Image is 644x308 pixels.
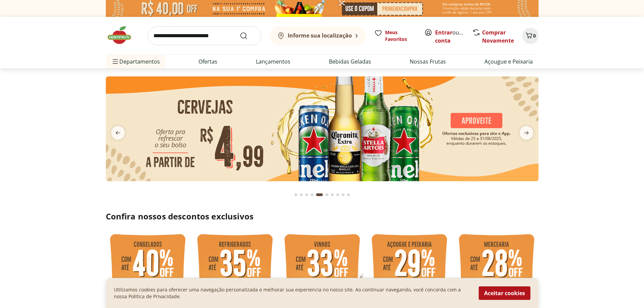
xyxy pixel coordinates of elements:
h2: Confira nossos descontos exclusivos [106,211,539,222]
a: Meus Favoritos [374,29,416,43]
button: next [514,126,539,140]
span: 0 [533,32,536,39]
img: cervejas [106,76,539,181]
button: Informe sua localização [269,26,366,45]
button: Go to page 10 from fs-carousel [346,187,351,203]
button: Submit Search [240,32,256,40]
button: Go to page 2 from fs-carousel [299,187,304,203]
p: Utilizamos cookies para oferecer uma navegação personalizada e melhorar sua experiencia no nosso ... [114,286,471,300]
a: Comprar Novamente [482,29,514,44]
img: Hortifruti [106,25,140,45]
button: previous [106,126,130,140]
button: Go to page 6 from fs-carousel [324,187,330,203]
a: Entrar [435,29,452,36]
input: search [148,26,261,45]
button: Carrinho [522,28,539,44]
button: Go to page 7 from fs-carousel [330,187,335,203]
span: Departamentos [111,53,160,70]
a: Açougue e Peixaria [484,57,533,66]
b: Informe sua localização [288,32,352,39]
a: Nossas Frutas [410,57,446,66]
button: Go to page 9 from fs-carousel [340,187,346,203]
button: Aceitar cookies [479,286,530,300]
a: Criar conta [435,29,472,44]
a: Ofertas [198,57,217,66]
span: ou [435,28,465,45]
a: Bebidas Geladas [329,57,371,66]
span: Meus Favoritos [385,29,416,43]
a: Lançamentos [256,57,290,66]
button: Menu [111,53,119,70]
button: Go to page 3 from fs-carousel [304,187,309,203]
button: Go to page 4 from fs-carousel [309,187,315,203]
button: Go to page 1 from fs-carousel [293,187,299,203]
button: Current page from fs-carousel [315,187,324,203]
button: Go to page 8 from fs-carousel [335,187,340,203]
